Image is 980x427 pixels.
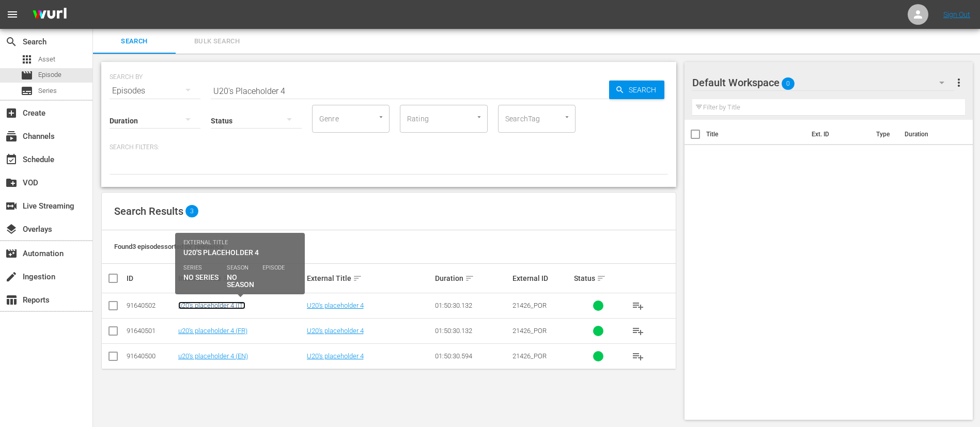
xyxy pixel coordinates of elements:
span: Reports [5,294,18,306]
th: Type [870,120,898,149]
span: Found 3 episodes sorted by: relevance [114,243,224,250]
span: playlist_add [632,325,644,337]
div: 91640502 [127,302,175,309]
div: 01:50:30.132 [435,302,509,309]
span: Asset [38,54,55,65]
button: playlist_add [626,293,650,318]
span: Search [5,36,18,48]
th: Duration [898,120,960,149]
span: more_vert [953,76,965,89]
a: U20's placeholder 4 [307,327,364,335]
span: Episode [21,69,33,82]
span: Create [5,107,18,119]
div: Duration [435,272,509,284]
button: Open [376,112,386,122]
span: VOD [5,177,18,189]
span: Overlays [5,223,18,235]
button: Open [474,112,484,122]
span: 21426_POR [512,352,547,360]
span: Search Results [114,205,183,217]
span: sort [597,274,606,283]
span: Asset [21,53,33,66]
a: U20's placeholder 4 [307,302,364,309]
a: Sign Out [943,10,970,19]
a: u20's placeholder 4 (FR) [178,327,247,335]
div: 01:50:30.132 [435,327,509,335]
span: Live Streaming [5,200,18,212]
span: Channels [5,130,18,143]
img: ans4CAIJ8jUAAAAAAAAAAAAAAAAAAAAAAAAgQb4GAAAAAAAAAAAAAAAAAAAAAAAAJMjXAAAAAAAAAAAAAAAAAAAAAAAAgAT5G... [25,3,74,27]
div: Status [574,272,623,284]
button: Search [609,81,664,99]
span: Episode [38,70,61,80]
th: Title [706,120,805,149]
span: 3 [185,205,198,217]
button: Open [562,112,572,122]
span: Automation [5,247,18,260]
p: Search Filters: [110,143,668,152]
span: Search [99,36,169,48]
div: 91640500 [127,352,175,360]
span: sort [465,274,474,283]
a: u20's placeholder 4 (EN) [178,352,248,360]
div: Internal Title [178,272,304,284]
button: playlist_add [626,319,650,343]
div: ID [127,274,175,282]
div: 01:50:30.594 [435,352,509,360]
span: sort [353,274,362,283]
span: playlist_add [632,350,644,362]
span: 21426_POR [512,302,547,309]
span: Bulk Search [182,36,252,48]
div: Episodes [110,76,200,105]
div: Default Workspace [692,68,955,97]
span: playlist_add [632,299,644,312]
span: 0 [782,73,795,94]
span: sort [223,274,232,283]
div: External ID [512,274,571,282]
a: u20's placeholder 4 (IT) [178,302,245,309]
div: External Title [307,272,432,284]
button: playlist_add [626,344,650,369]
span: Schedule [5,153,18,166]
span: menu [6,8,19,21]
a: U20's placeholder 4 [307,352,364,360]
div: 91640501 [127,327,175,335]
span: Ingestion [5,271,18,283]
span: Series [21,85,33,97]
span: Series [38,86,57,96]
th: Ext. ID [805,120,870,149]
button: more_vert [953,70,965,95]
span: Search [625,81,664,99]
span: 21426_POR [512,327,547,335]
